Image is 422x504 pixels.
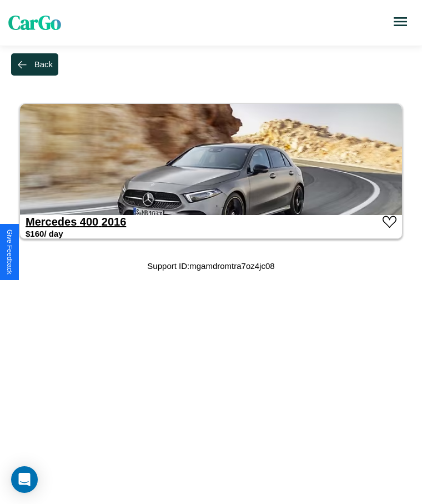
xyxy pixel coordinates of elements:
[26,229,63,238] h3: $ 160 / day
[8,9,61,36] span: CarGo
[11,466,38,493] div: Open Intercom Messenger
[147,258,274,273] p: Support ID: mgamdromtra7oz4jc08
[26,216,126,228] a: Mercedes 400 2016
[34,59,53,69] div: Back
[6,229,13,275] div: Give Feedback
[11,53,58,76] button: Back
